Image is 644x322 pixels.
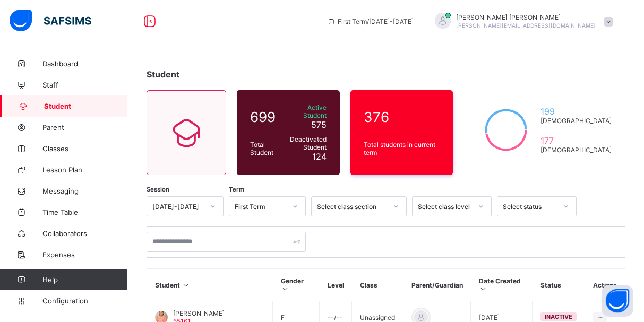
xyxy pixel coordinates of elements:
span: 177 [540,135,612,146]
span: inactive [545,313,572,320]
button: Open asap [602,285,633,317]
i: Sort in Ascending Order [281,285,290,293]
span: 575 [311,119,327,130]
div: Select status [503,203,557,211]
span: 699 [250,109,281,125]
th: Student [147,269,273,301]
div: Select class level [418,203,472,211]
th: Gender [273,269,320,301]
i: Sort in Ascending Order [182,281,191,289]
span: Configuration [42,297,127,305]
th: Status [533,269,585,301]
span: [PERSON_NAME] [173,309,225,317]
span: [DEMOGRAPHIC_DATA] [540,146,612,154]
th: Date Created [471,269,533,301]
span: session/term information [327,18,414,25]
th: Parent/Guardian [403,269,471,301]
span: [DEMOGRAPHIC_DATA] [540,117,612,125]
div: Total Student [247,138,284,159]
th: Level [320,269,352,301]
span: Deactivated Student [287,135,327,151]
div: First Term [235,203,286,211]
div: [DATE]-[DATE] [152,203,204,211]
span: Help [42,275,127,284]
span: Time Table [42,208,127,216]
span: Messaging [42,187,127,195]
th: Class [352,269,403,301]
span: 376 [364,109,440,125]
span: [PERSON_NAME] [PERSON_NAME] [456,13,596,21]
div: OluseyiAkinbiyi-Babayemi [424,13,619,30]
span: 124 [312,151,327,162]
span: Session [147,186,169,193]
span: Parent [42,123,127,132]
span: Expenses [42,250,127,259]
span: Total students in current term [364,141,440,156]
span: Active Student [287,103,327,119]
span: Dashboard [42,59,127,68]
th: Actions [585,269,625,301]
span: Classes [42,144,127,153]
span: Staff [42,81,127,89]
span: 199 [540,106,612,117]
i: Sort in Ascending Order [479,285,488,293]
span: Student [147,69,179,80]
span: Lesson Plan [42,166,127,174]
span: Student [44,102,127,110]
div: Select class section [317,203,387,211]
span: [PERSON_NAME][EMAIL_ADDRESS][DOMAIN_NAME] [456,22,596,29]
span: Term [229,186,244,193]
img: safsims [10,10,91,32]
span: Collaborators [42,229,127,238]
